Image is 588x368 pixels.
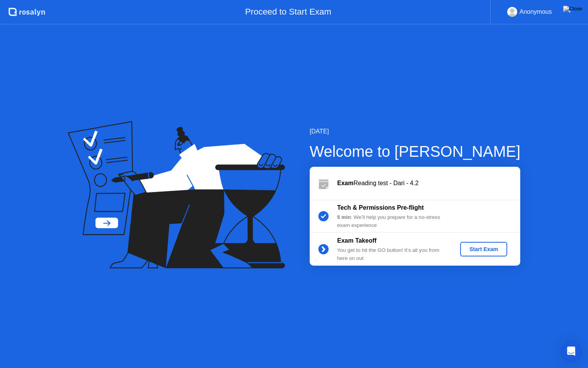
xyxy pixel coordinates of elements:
div: Reading test - Dari - 4.2 [337,179,520,188]
div: [DATE] [310,127,521,136]
div: Open Intercom Messenger [562,342,580,360]
div: Anonymous [519,7,552,17]
button: Start Exam [460,242,507,256]
div: Start Exam [463,246,504,252]
b: Tech & Permissions Pre-flight [337,204,424,211]
b: Exam [337,180,354,186]
b: Exam Takeoff [337,237,377,244]
div: : We’ll help you prepare for a no-stress exam experience [337,214,448,229]
div: You get to hit the GO button! It’s all you from here on out [337,246,448,262]
img: Close [563,6,582,12]
div: Welcome to [PERSON_NAME] [310,140,521,163]
b: 5 min [337,214,351,220]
